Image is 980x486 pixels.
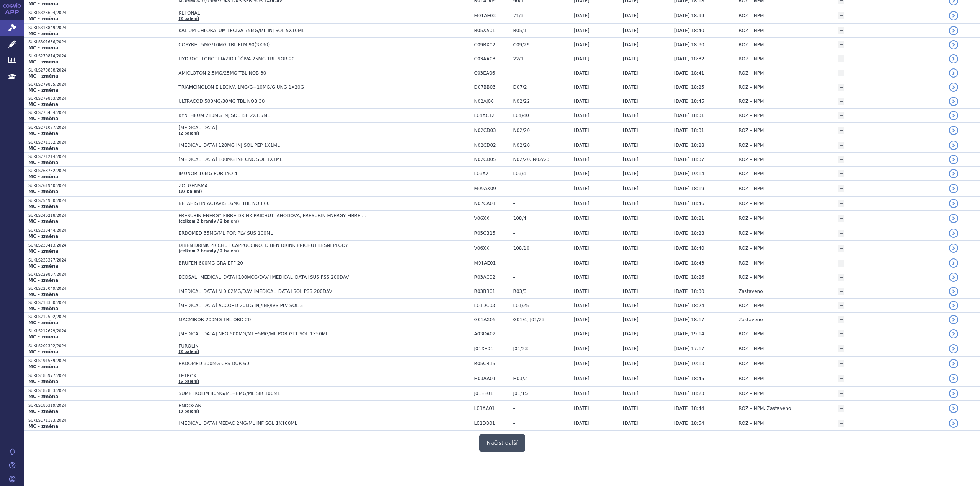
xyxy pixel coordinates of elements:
span: R03/3 [513,289,570,294]
strong: MC - změna [28,320,58,325]
span: A03DA02 [474,331,510,336]
a: detail [949,244,958,253]
span: [DATE] [623,275,639,280]
span: [DATE] 18:19 [674,186,704,191]
p: SUKLS268752/2024 [28,168,175,174]
span: [DATE] 18:31 [674,128,704,133]
a: + [838,200,844,207]
button: Načíst další [479,434,525,452]
a: + [838,375,844,382]
strong: MC - změna [28,59,58,65]
span: [DATE] [574,231,590,236]
span: D07BB03 [474,85,510,90]
span: ROZ – NPM [738,260,764,266]
span: ROZ – NPM [738,245,764,251]
span: N07CA01 [474,201,510,206]
a: + [838,390,844,397]
strong: MC - změna [28,1,58,7]
span: [DATE] [623,157,639,162]
span: ROZ – NPM [738,186,764,191]
p: SUKLS239413/2024 [28,243,175,248]
a: + [838,98,844,105]
span: [DATE] [574,143,590,148]
a: detail [949,40,958,49]
span: ROZ – NPM [738,99,764,104]
strong: MC - změna [28,249,58,254]
span: [DATE] [623,113,639,118]
a: detail [949,258,958,268]
strong: MC - změna [28,306,58,311]
span: ROZ – NPM [738,128,764,133]
a: + [838,360,844,367]
span: - [513,70,570,76]
span: L03AX [474,171,510,176]
span: L03/4 [513,171,570,176]
span: [DATE] 18:28 [674,143,704,148]
span: BRUFEN 600MG GRA EFF 20 [178,260,370,266]
span: 108/10 [513,245,570,251]
a: (2 balení) [178,16,199,21]
a: + [838,230,844,237]
span: ROZ – NPM [738,143,764,148]
a: + [838,27,844,34]
a: detail [949,374,958,383]
span: [DATE] [623,99,639,104]
span: [DATE] [623,201,639,206]
a: detail [949,359,958,368]
span: KYNTHEUM 210MG INJ SOL ISP 2X1,5ML [178,113,370,118]
span: [DATE] 19:14 [674,171,704,176]
p: SUKLS218380/2024 [28,300,175,306]
a: + [838,260,844,267]
p: SUKLS271162/2024 [28,140,175,145]
strong: MC - změna [28,349,58,354]
strong: MC - změna [28,73,58,79]
span: D07/2 [513,85,570,90]
span: [DATE] [623,56,639,62]
span: C03EA06 [474,70,510,76]
p: SUKLS202392/2024 [28,343,175,349]
span: [DATE] 18:24 [674,303,704,308]
span: L01/25 [513,303,570,308]
a: detail [949,26,958,35]
strong: MC - změna [28,45,58,50]
span: ROZ – NPM [738,85,764,90]
span: R03AC02 [474,275,510,280]
span: ROZ – NPM [738,346,764,351]
span: ROZ – NPM [738,275,764,280]
span: ROZ – NPM [738,70,764,76]
a: + [838,420,844,427]
span: C03AA03 [474,56,510,62]
span: - [513,201,570,206]
span: [DATE] 18:30 [674,42,704,47]
span: M01AE01 [474,260,510,266]
span: N02/22 [513,99,570,104]
span: [DATE] [623,260,639,266]
span: [DATE] 18:21 [674,216,704,221]
span: [DATE] 18:40 [674,245,704,251]
span: R05CB15 [474,231,510,236]
span: IMUNOR 10MG POR LYO 4 [178,171,370,176]
strong: MC - změna [28,263,58,269]
a: detail [949,419,958,428]
a: detail [949,214,958,223]
span: N02/20 [513,143,570,148]
span: [DATE] [574,346,590,351]
span: [DATE] [574,361,590,366]
a: detail [949,68,958,78]
span: [DATE] [623,171,639,176]
span: [DATE] [574,317,590,322]
span: [DATE] 18:39 [674,13,704,18]
span: 71/3 [513,13,570,18]
span: [DATE] [623,42,639,47]
a: detail [949,126,958,135]
p: SUKLS271077/2024 [28,125,175,130]
span: J01XE01 [474,346,510,351]
span: [DATE] [574,85,590,90]
p: SUKLS323694/2024 [28,10,175,16]
p: SUKLS212629/2024 [28,328,175,334]
span: [DATE] [623,85,639,90]
p: SUKLS273434/2024 [28,110,175,115]
span: [DATE] [574,113,590,118]
span: - [513,231,570,236]
span: ROZ – NPM [738,28,764,33]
